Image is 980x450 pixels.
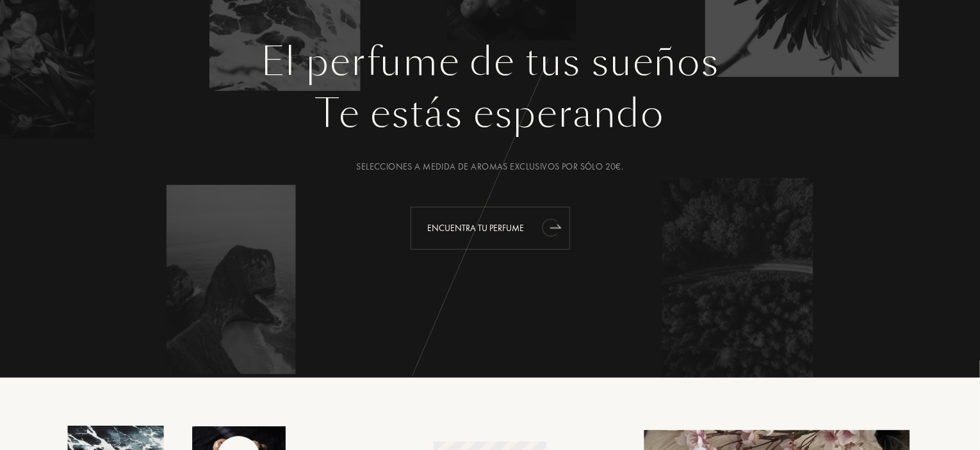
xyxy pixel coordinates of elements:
font: El perfume de tus sueños [261,35,719,88]
a: Encuentra tu perfumeanimación [401,207,580,250]
font: Encuentra tu perfume [428,222,525,234]
font: Te estás esperando [316,87,664,140]
font: Selecciones a medida de aromas exclusivos por sólo 20€. [356,161,623,172]
div: animación [539,214,564,240]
